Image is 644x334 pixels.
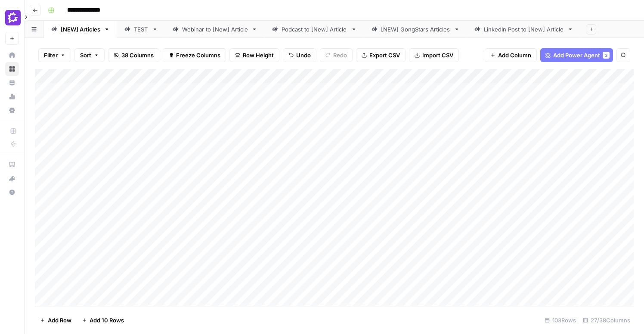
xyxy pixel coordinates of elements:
button: Add 10 Rows [77,313,129,327]
button: Import CSV [409,48,459,62]
a: Browse [5,62,19,76]
span: Add Row [48,316,71,325]
img: Gong Logo [5,10,21,25]
div: 27/38 Columns [579,313,634,327]
span: Undo [296,51,311,59]
button: Add Row [35,313,77,327]
button: 38 Columns [108,48,159,62]
a: AirOps Academy [5,158,19,172]
div: [NEW] Articles [61,25,100,34]
button: Workspace: Gong [5,7,19,28]
div: 3 [603,52,610,59]
button: Freeze Columns [163,48,226,62]
div: Podcast to [New] Article [282,25,347,34]
span: Sort [80,51,91,59]
button: Undo [283,48,316,62]
div: Webinar to [New] Article [182,25,248,34]
span: Export CSV [369,51,400,59]
div: What's new? [6,172,19,185]
span: Add Column [498,51,531,59]
a: Usage [5,90,19,103]
button: Row Height [229,48,279,62]
a: Home [5,48,19,62]
button: Export CSV [356,48,406,62]
button: Redo [320,48,353,62]
span: Import CSV [422,51,453,59]
a: LinkedIn Post to [New] Article [467,21,581,38]
a: [NEW] Articles [44,21,117,38]
span: Filter [44,51,58,59]
button: Add Power Agent3 [540,48,613,62]
div: TEST [134,25,149,34]
a: Your Data [5,76,19,90]
a: [NEW] GongStars Articles [364,21,467,38]
span: Add Power Agent [553,51,600,59]
button: Help + Support [5,185,19,199]
div: 103 Rows [541,313,579,327]
a: TEST [117,21,165,38]
button: Add Column [485,48,537,62]
div: LinkedIn Post to [New] Article [484,25,564,34]
button: What's new? [5,172,19,185]
a: Settings [5,103,19,117]
div: [NEW] GongStars Articles [381,25,450,34]
span: Add 10 Rows [90,316,124,325]
span: Freeze Columns [176,51,220,59]
button: Sort [74,48,105,62]
span: Row Height [243,51,274,59]
span: 3 [605,52,607,59]
span: Redo [333,51,347,59]
button: Filter [38,48,71,62]
a: Podcast to [New] Article [265,21,364,38]
a: Webinar to [New] Article [165,21,265,38]
span: 38 Columns [121,51,154,59]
